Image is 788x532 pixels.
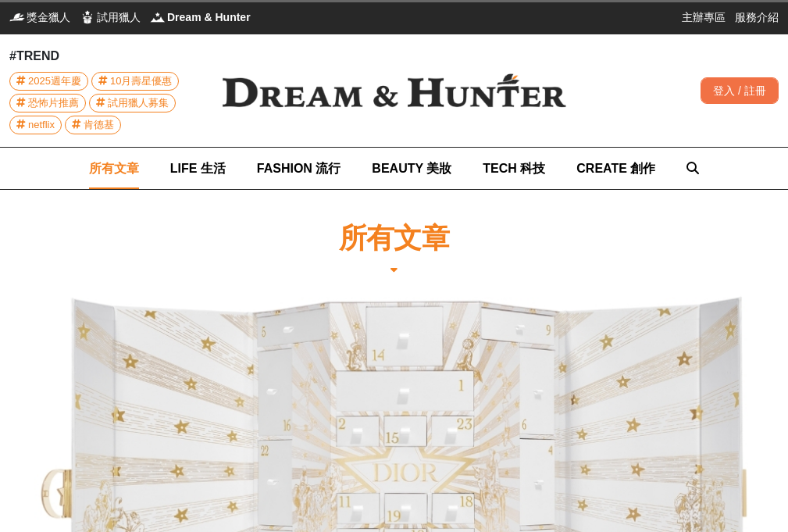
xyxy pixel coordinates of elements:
[108,95,169,112] span: 試用獵人募集
[372,162,451,175] span: BEAUTY 美妝
[9,116,62,134] a: netflix
[483,162,545,175] span: TECH 科技
[735,9,779,25] a: 服務介紹
[28,73,81,90] span: 2025週年慶
[483,148,545,189] a: TECH 科技
[80,9,95,25] img: 試用獵人
[170,162,226,175] span: LIFE 生活
[576,162,655,175] span: CREATE 創作
[170,148,226,189] a: LIFE 生活
[84,116,114,134] span: 肯德基
[257,148,341,189] a: FASHION 流行
[167,9,251,25] span: Dream & Hunter
[682,9,726,25] a: 主辦專區
[28,95,79,112] span: 恐怖片推薦
[257,162,341,175] span: FASHION 流行
[576,148,655,189] a: CREATE 創作
[9,47,201,66] div: #TREND
[9,94,86,112] a: 恐怖片推薦
[65,116,121,134] a: 肯德基
[27,9,70,25] span: 獎金獵人
[80,9,141,25] a: 試用獵人試用獵人
[89,162,139,175] span: 所有文章
[201,53,587,129] img: Dream & Hunter
[91,72,179,91] a: 10月壽星優惠
[339,221,450,255] h1: 所有文章
[97,9,141,25] span: 試用獵人
[150,9,251,25] a: Dream & HunterDream & Hunter
[9,9,70,25] a: 獎金獵人獎金獵人
[89,148,139,189] a: 所有文章
[701,77,779,104] div: 登入 / 註冊
[28,116,55,134] span: netflix
[150,9,166,25] img: Dream & Hunter
[110,73,172,90] span: 10月壽星優惠
[89,94,176,112] a: 試用獵人募集
[9,9,25,25] img: 獎金獵人
[9,72,88,91] a: 2025週年慶
[372,148,451,189] a: BEAUTY 美妝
